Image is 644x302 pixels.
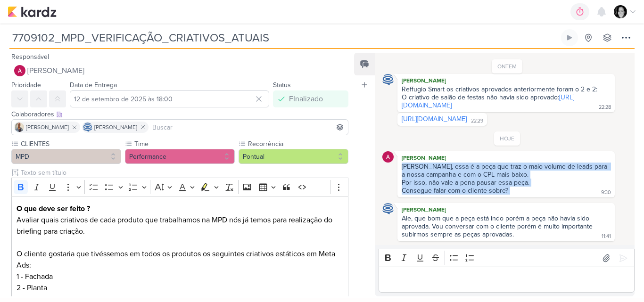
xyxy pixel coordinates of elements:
[402,93,574,109] div: O criativo de salão de festas não havia sido aprovado:
[83,122,92,132] img: Caroline Traven De Andrade
[11,149,121,164] button: MPD
[17,204,90,213] strong: O que deve ser feito ?
[402,163,611,179] div: [PERSON_NAME], essa é a peça que traz o maio volume de leads para a nossa campanha e com o CPL ma...
[70,81,117,89] label: Data de Entrega
[382,203,394,214] img: Caroline Traven De Andrade
[566,34,573,41] div: Ligar relógio
[402,187,508,195] div: Consegue falar com o cliente sobre?
[125,149,235,164] button: Performance
[289,93,323,105] div: FInalizado
[11,178,348,196] div: Editor toolbar
[150,122,346,133] input: Buscar
[402,85,611,93] div: Reffugio Smart os criativos aprovados anteriormente foram o 2 e 2:
[602,233,611,240] div: 11:41
[17,214,344,237] p: Avaliar quais criativos de cada produto que trabalhamos na MPD nós já temos para realização do br...
[14,65,25,76] img: Alessandra Gomes
[614,5,627,18] img: Renata Brandão
[27,65,84,76] span: [PERSON_NAME]
[402,214,594,238] div: Ale, que bom que a peça está indo porém a peça não havia sido aprovada. Vou conversar com o clien...
[8,6,57,17] img: kardz.app
[382,74,394,85] img: Caroline Traven De Andrade
[19,168,348,178] input: Texto sem título
[247,139,348,149] label: Recorrência
[9,29,559,46] input: Kard Sem Título
[273,90,348,107] button: FInalizado
[402,115,467,123] a: [URL][DOMAIN_NAME]
[94,123,137,131] span: [PERSON_NAME]
[11,81,41,89] label: Prioridade
[239,149,348,164] button: Pontual
[399,153,613,163] div: [PERSON_NAME]
[379,267,635,293] div: Editor editing area: main
[11,62,348,79] button: [PERSON_NAME]
[599,104,611,111] div: 22:28
[133,139,235,149] label: Time
[273,81,291,89] label: Status
[20,139,121,149] label: CLIENTES
[15,122,24,132] img: Iara Santos
[379,249,635,267] div: Editor toolbar
[382,151,394,163] img: Alessandra Gomes
[402,179,611,187] div: Por isso, não vale a pena pausar essa peça.
[471,117,483,125] div: 22:29
[11,53,49,61] label: Responsável
[26,123,69,131] span: [PERSON_NAME]
[11,109,348,119] div: Colaboradores
[70,90,269,107] input: Select a date
[601,189,611,196] div: 9:30
[399,205,613,214] div: [PERSON_NAME]
[17,248,344,271] p: O cliente gostaria que tivéssemos em todos os produtos os seguintes criativos estáticos em Meta Ads:
[402,93,574,109] a: [URL][DOMAIN_NAME]
[399,76,613,85] div: [PERSON_NAME]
